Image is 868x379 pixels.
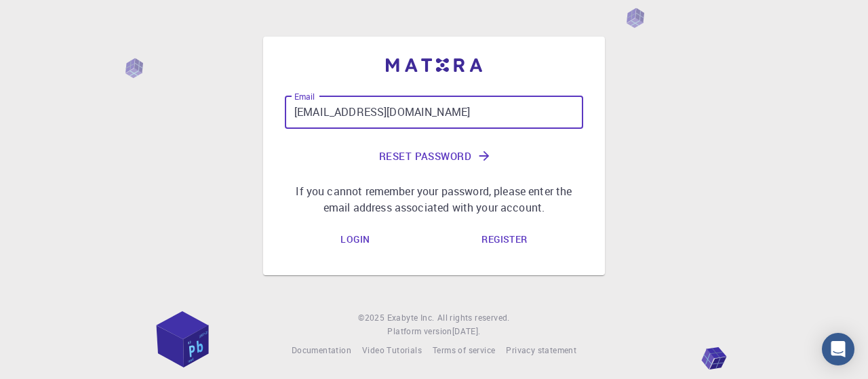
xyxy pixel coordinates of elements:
[506,344,576,357] a: Privacy statement
[471,226,538,254] a: Register
[506,344,576,355] span: Privacy statement
[285,183,583,216] p: If you cannot remember your password, please enter the email address associated with your account.
[452,325,481,338] a: [DATE].
[387,311,435,325] a: Exabyte Inc.
[285,140,583,172] button: Reset Password
[292,344,351,357] a: Documentation
[387,312,435,323] span: Exabyte Inc.
[433,344,495,357] a: Terms of service
[294,91,315,102] label: Email
[292,344,351,355] span: Documentation
[330,226,380,254] a: Login
[362,344,422,357] a: Video Tutorials
[433,344,495,355] span: Terms of service
[822,333,854,365] div: Open Intercom Messenger
[362,344,422,355] span: Video Tutorials
[452,325,481,336] span: [DATE] .
[358,311,387,325] span: © 2025
[437,311,510,325] span: All rights reserved.
[387,325,452,338] span: Platform version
